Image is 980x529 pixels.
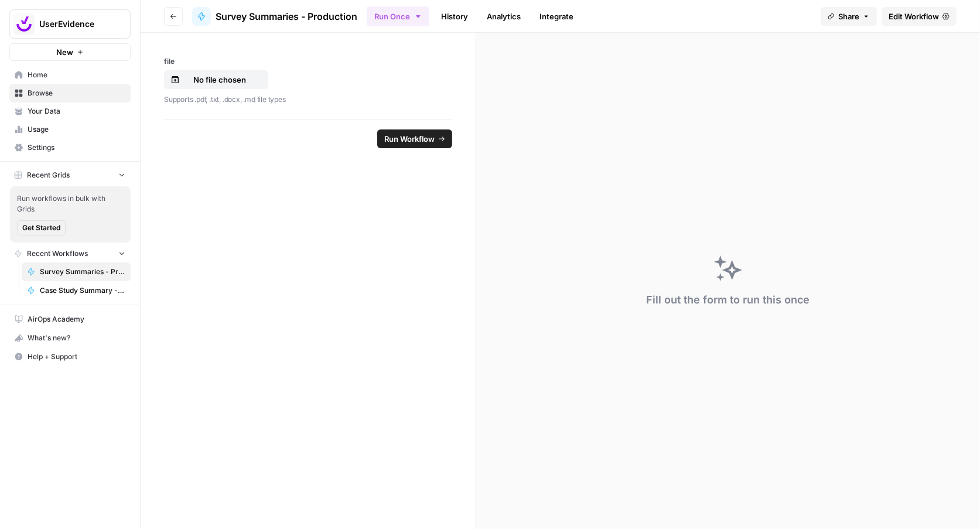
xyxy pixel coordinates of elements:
a: Browse [9,84,131,103]
img: UserEvidence Logo [13,13,35,35]
button: Share [821,7,877,26]
span: Help + Support [28,351,125,362]
span: Edit Workflow [889,11,939,22]
span: Run Workflow [384,133,435,145]
button: Run Workflow [377,129,452,148]
a: Settings [9,138,131,157]
button: Workspace: UserEvidence [9,9,131,39]
span: Recent Grids [27,170,70,180]
button: Help + Support [9,347,131,366]
p: Supports .pdf, .txt, .docx, .md file types [164,94,452,105]
a: Survey Summaries - Production [22,262,131,281]
button: Get Started [17,220,66,236]
span: Survey Summaries - Production [40,267,125,277]
span: Home [28,70,125,80]
p: No file chosen [182,74,257,86]
span: AirOps Academy [28,314,125,325]
div: Fill out the form to run this once [647,292,810,308]
a: History [434,7,475,26]
a: AirOps Academy [9,310,131,329]
div: What's new? [10,329,130,347]
a: Analytics [480,7,528,26]
span: Survey Summaries - Production [216,9,357,23]
span: UserEvidence [39,18,110,30]
button: No file chosen [164,70,268,89]
span: Share [838,11,859,22]
span: Usage [28,124,125,135]
span: New [56,46,73,58]
button: Run Once [367,6,429,26]
button: Recent Workflows [9,245,131,262]
a: Your Data [9,102,131,121]
span: Browse [28,88,125,98]
span: Run workflows in bulk with Grids [17,193,124,214]
span: Settings [28,142,125,153]
a: Usage [9,120,131,139]
span: Recent Workflows [27,248,88,259]
a: Case Study Summary - [DATE] Version - Dev [22,281,131,300]
span: Get Started [22,223,60,233]
a: Integrate [532,7,581,26]
label: file [164,56,452,67]
button: What's new? [9,329,131,347]
a: Survey Summaries - Production [192,7,357,26]
a: Home [9,66,131,84]
button: New [9,43,131,61]
span: Your Data [28,106,125,117]
a: Edit Workflow [882,7,957,26]
button: Recent Grids [9,166,131,184]
span: Case Study Summary - [DATE] Version - Dev [40,285,125,296]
